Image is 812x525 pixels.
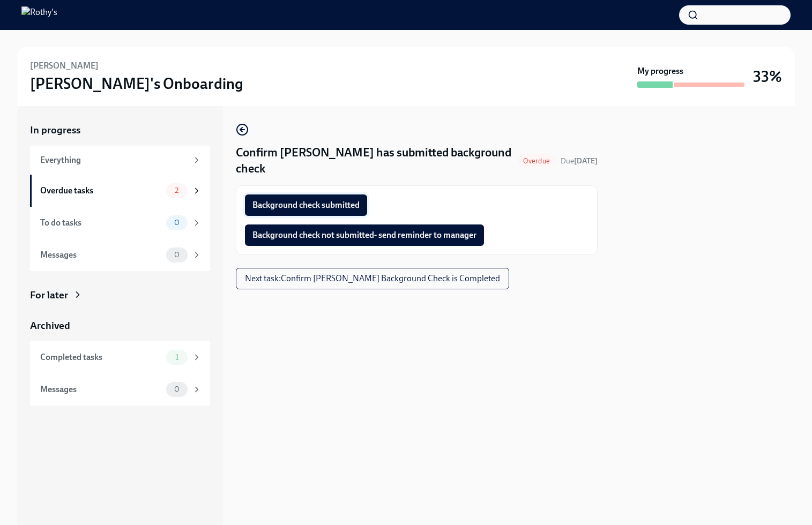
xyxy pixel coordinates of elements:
span: 0 [168,219,186,227]
h6: [PERSON_NAME] [30,60,99,72]
a: Overdue tasks2 [30,175,210,207]
strong: [DATE] [574,156,598,166]
a: For later [30,288,210,302]
a: Everything [30,146,210,175]
h3: 33% [753,67,782,86]
span: 1 [169,353,185,361]
button: Next task:Confirm [PERSON_NAME] Background Check is Completed [236,268,509,289]
span: Next task : Confirm [PERSON_NAME] Background Check is Completed [245,273,500,284]
a: To do tasks0 [30,207,210,239]
span: September 19th, 2025 09:00 [561,156,598,166]
span: 2 [168,186,185,194]
span: Background check not submitted- send reminder to manager [252,230,476,241]
div: To do tasks [40,217,162,229]
a: Archived [30,319,210,333]
span: Background check submitted [252,200,360,211]
span: 0 [168,251,186,259]
span: Due [561,156,598,166]
button: Background check submitted [245,194,367,216]
span: 0 [168,385,186,393]
div: Overdue tasks [40,185,162,197]
a: Completed tasks1 [30,341,210,373]
div: Completed tasks [40,351,162,363]
img: Rothy's [21,6,57,24]
strong: My progress [637,65,683,77]
button: Background check not submitted- send reminder to manager [245,224,484,246]
div: Everything [40,154,188,166]
a: Messages0 [30,239,210,271]
div: Messages [40,384,162,395]
span: Overdue [517,157,556,165]
div: For later [30,288,68,302]
a: Messages0 [30,373,210,406]
div: Messages [40,249,162,261]
h3: [PERSON_NAME]'s Onboarding [30,74,243,93]
h4: Confirm [PERSON_NAME] has submitted background check [236,145,512,177]
a: In progress [30,123,210,137]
